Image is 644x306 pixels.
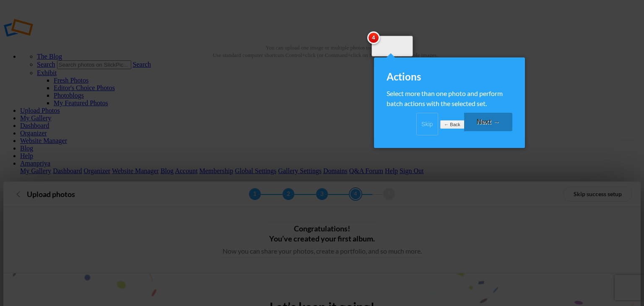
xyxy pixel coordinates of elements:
div: Actions [387,70,512,83]
a: Skip [416,113,438,135]
div: Select more than one photo and perform batch actions with the selected set. [387,88,512,109]
span: 4 [367,31,380,44]
a: Next → [464,113,512,131]
a: ← Back [440,120,464,129]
